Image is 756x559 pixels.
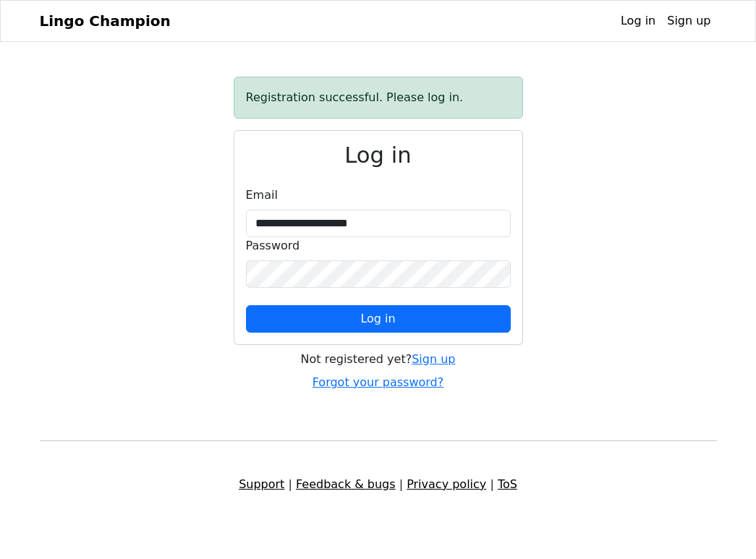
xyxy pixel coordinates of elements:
a: Lingo Champion [40,7,171,35]
a: Sign up [661,7,716,35]
button: Log in [246,305,511,333]
a: ToS [498,477,517,491]
h2: Log in [246,142,511,169]
a: Privacy policy [407,477,486,491]
div: | | | [31,476,726,493]
label: Email [246,187,278,204]
span: Log in [360,312,395,325]
div: Not registered yet? [234,351,523,368]
a: Forgot your password? [313,375,444,389]
a: Log in [615,7,661,35]
a: Support [239,477,284,491]
a: Feedback & bugs [296,477,396,491]
a: Sign up [412,352,455,366]
div: Registration successful. Please log in. [234,77,523,119]
label: Password [246,237,300,255]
